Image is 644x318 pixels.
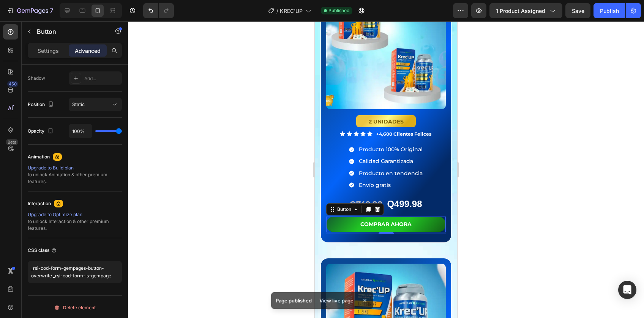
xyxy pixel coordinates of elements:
[6,139,18,145] div: Beta
[28,211,122,218] div: Upgrade to Optimize plan
[37,27,101,36] p: Button
[489,3,562,18] button: 1 product assigned
[62,110,117,115] strong: +4,600 Clientes Felices
[28,75,45,82] div: Shadow
[3,3,57,18] button: 7
[44,159,108,169] p: Envío gratis
[143,3,174,18] div: Undo/Redo
[44,123,108,133] p: Producto 100% Original
[276,297,312,304] p: Page published
[28,211,122,232] div: to unlock Interaction & other premium features.
[72,101,85,107] span: Static
[75,47,101,55] p: Advanced
[565,3,590,18] button: Save
[28,153,50,160] div: Animation
[618,281,636,299] div: Open Intercom Messenger
[7,81,18,87] div: 450
[28,100,55,110] div: Position
[34,177,68,188] div: Q749.98
[276,7,278,15] span: /
[28,247,57,254] div: CSS class
[44,147,108,157] p: Producto en tendencia
[28,302,122,314] button: Delete element
[28,165,122,185] div: to unlock Animation & other premium features.
[315,21,457,318] iframe: Design area
[280,7,303,15] span: KREC'UP
[496,7,545,15] span: 1 product assigned
[50,6,53,15] p: 7
[328,7,349,14] span: Published
[69,98,122,111] button: Static
[69,124,92,138] input: Auto
[54,97,89,104] strong: 2 UNIDADES
[71,176,108,189] div: Q499.98
[38,47,59,55] p: Settings
[46,198,97,208] p: COMPRAR AHORA
[600,7,619,15] div: Publish
[28,126,55,136] div: Opacity
[84,75,120,82] div: Add...
[21,185,38,191] div: Button
[11,195,131,211] button: <p>COMPRAR AHORA</p>
[54,303,96,312] div: Delete element
[28,200,51,207] div: Interaction
[315,295,358,306] div: View live page
[44,135,108,145] p: Calidad Garantizada
[28,165,122,171] div: Upgrade to Build plan
[572,8,584,14] span: Save
[593,3,625,18] button: Publish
